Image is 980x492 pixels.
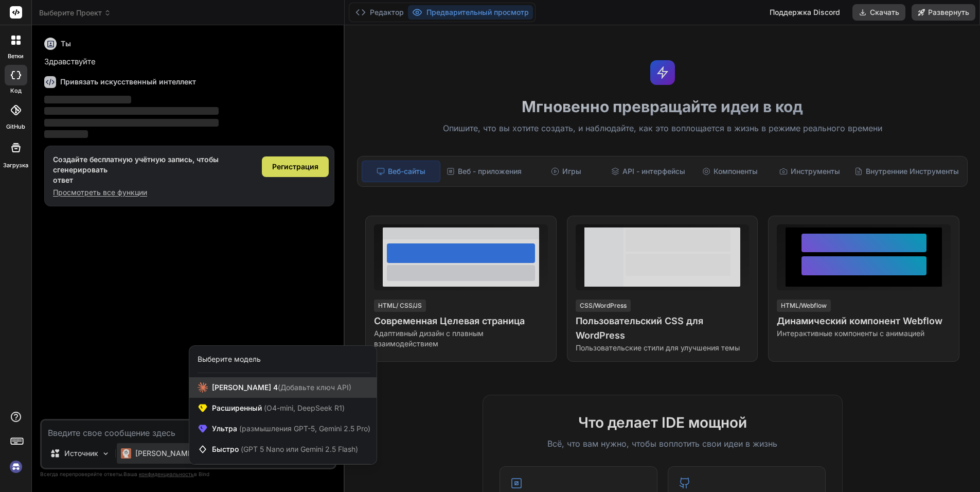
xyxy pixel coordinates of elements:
[212,424,237,433] ya-tr-span: Ультра
[6,123,25,130] ya-tr-span: GitHub
[8,52,24,60] ya-tr-span: Ветки
[198,355,261,363] ya-tr-span: Выберите модель
[278,383,351,392] ya-tr-span: (Добавьте ключ API)
[264,403,345,412] ya-tr-span: (O4-mini, DeepSeek R1)
[7,458,25,476] img: подписывающий
[3,162,28,169] ya-tr-span: Загрузка
[239,424,370,433] ya-tr-span: (размышления GPT-5, Gemini 2.5 Pro)
[212,383,278,392] ya-tr-span: [PERSON_NAME] 4
[212,445,239,453] ya-tr-span: Быстро
[241,445,358,453] ya-tr-span: (GPT 5 Nano или Gemini 2.5 Flash)
[10,87,22,94] ya-tr-span: код
[212,403,262,412] ya-tr-span: Расширенный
